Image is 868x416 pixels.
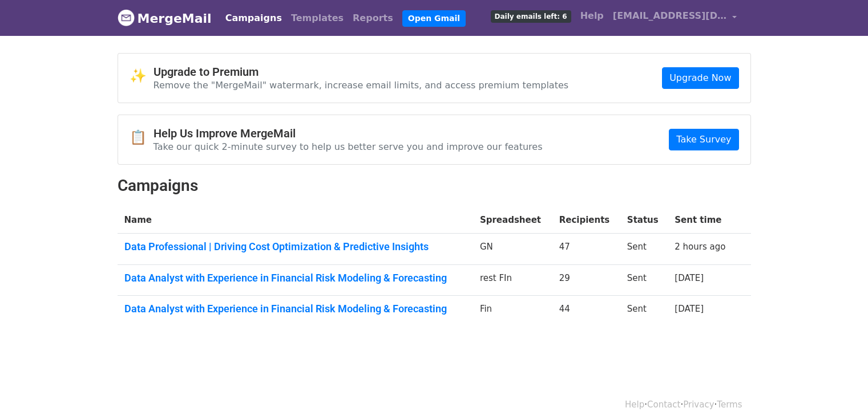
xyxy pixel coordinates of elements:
p: Take our quick 2-minute survey to help us better serve you and improve our features [154,141,543,153]
a: Campaigns [221,7,286,30]
td: Sent [620,264,668,296]
a: Data Analyst with Experience in Financial Risk Modeling & Forecasting [124,272,466,284]
td: 44 [552,296,620,327]
a: Templates [286,7,348,30]
a: Reports [348,7,398,30]
a: 2 hours ago [675,242,725,252]
th: Sent time [668,207,736,234]
span: ✨ [130,68,154,84]
td: Fin [473,296,552,327]
td: Sent [620,296,668,327]
a: [DATE] [675,304,704,314]
a: Help [576,5,608,27]
a: MergeMail [118,6,212,30]
span: Daily emails left: 6 [491,10,571,23]
a: Data Professional | Driving Cost Optimization & Predictive Insights [124,240,466,253]
a: [EMAIL_ADDRESS][DOMAIN_NAME] [608,5,742,31]
td: 29 [552,264,620,296]
a: Open Gmail [402,10,466,27]
p: Remove the "MergeMail" watermark, increase email limits, and access premium templates [154,79,569,91]
th: Name [118,207,473,234]
td: 47 [552,234,620,265]
td: GN [473,234,552,265]
a: Take Survey [669,129,738,150]
a: Terms [717,399,742,410]
a: Contact [647,399,680,410]
h4: Upgrade to Premium [154,65,569,79]
a: Help [625,399,644,410]
span: [EMAIL_ADDRESS][DOMAIN_NAME] [613,9,727,23]
h2: Campaigns [118,176,751,195]
a: Data Analyst with Experience in Financial Risk Modeling & Forecasting [124,303,466,315]
th: Status [620,207,668,234]
td: Sent [620,234,668,265]
h4: Help Us Improve MergeMail [154,127,543,140]
td: rest FIn [473,264,552,296]
img: MergeMail logo [118,9,135,26]
a: Upgrade Now [662,67,738,89]
a: Daily emails left: 6 [486,5,576,27]
a: [DATE] [675,273,704,283]
a: Privacy [683,399,714,410]
th: Spreadsheet [473,207,552,234]
th: Recipients [552,207,620,234]
span: 📋 [130,129,154,146]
